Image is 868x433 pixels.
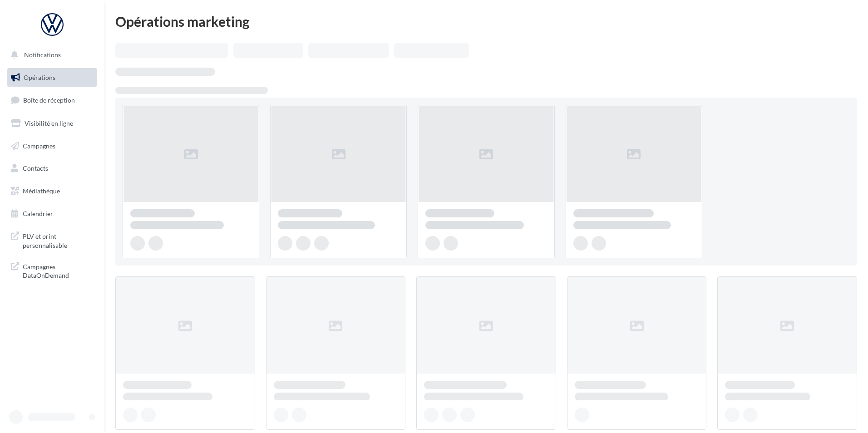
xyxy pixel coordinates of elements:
a: Boîte de réception [5,90,99,110]
span: PLV et print personnalisable [23,230,94,250]
a: Contacts [5,159,99,178]
a: Calendrier [5,204,99,223]
a: Visibilité en ligne [5,114,99,133]
span: Notifications [24,51,61,59]
span: Contacts [23,164,48,172]
span: Campagnes [23,142,55,149]
a: Médiathèque [5,182,99,201]
span: Opérations [24,74,55,81]
span: Calendrier [23,210,53,217]
span: Campagnes DataOnDemand [23,261,94,280]
a: PLV et print personnalisable [5,226,99,253]
a: Opérations [5,68,99,87]
a: Campagnes DataOnDemand [5,257,99,284]
span: Boîte de réception [23,96,75,104]
button: Notifications [5,45,95,64]
div: Opérations marketing [115,15,857,28]
span: Médiathèque [23,187,60,195]
span: Visibilité en ligne [25,119,73,127]
a: Campagnes [5,137,99,156]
